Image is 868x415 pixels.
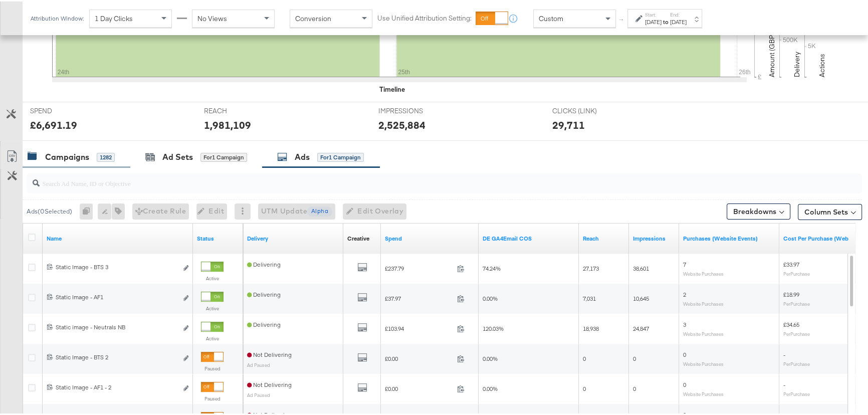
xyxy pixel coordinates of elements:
[200,151,247,160] div: for 1 Campaign
[617,17,626,21] span: ↑
[683,379,686,387] span: 0
[347,233,369,241] div: Creative
[483,233,575,241] a: DE NET COS GA4Email
[201,334,224,340] label: Active
[201,304,224,310] label: Active
[197,13,227,22] span: No Views
[30,14,84,21] div: Attribution Window:
[247,233,339,241] a: Reflects the ability of your Ad to achieve delivery.
[670,10,687,17] label: End:
[197,233,239,241] a: Shows the current state of your Ad.
[539,13,563,22] span: Custom
[201,274,224,280] label: Active
[56,292,177,300] div: Static Image - AF1
[295,150,310,161] div: Ads
[40,168,786,187] input: Search Ad Name, ID or Objective
[45,150,89,161] div: Campaigns
[483,323,504,331] span: 120.03%
[385,353,453,361] span: £0.00
[347,233,369,241] a: Shows the creative associated with your ad.
[662,17,670,24] strong: to
[633,383,636,391] span: 0
[295,13,331,22] span: Conversion
[483,263,501,271] span: 74.24%
[792,50,801,76] text: Delivery
[247,259,281,267] span: Delivering
[97,151,115,160] div: 1282
[247,349,292,357] span: Not Delivering
[552,105,627,114] span: CLICKS (LINK)
[683,319,686,327] span: 3
[204,116,251,131] div: 1,981,109
[483,353,498,361] span: 0.00%
[783,319,799,327] span: £34.65
[247,360,270,366] sub: Ad Paused
[483,293,498,301] span: 0.00%
[783,299,810,305] sub: Per Purchase
[633,353,636,361] span: 0
[483,383,498,391] span: 0.00%
[201,394,224,400] label: Paused
[247,379,292,387] span: Not Delivering
[56,262,177,270] div: Static Image - BTS 3
[385,233,475,241] a: The total amount spent to date.
[247,289,281,297] span: Delivering
[80,202,98,218] div: 0
[379,83,405,93] div: Timeline
[583,383,586,391] span: 0
[767,32,776,76] text: Amount (GBP)
[783,359,810,365] sub: Per Purchase
[683,269,724,275] sub: Website Purchases
[683,233,775,241] a: The number of times a purchase was made tracked by your Custom Audience pixel on your website aft...
[683,349,686,357] span: 0
[783,259,799,267] span: £33.97
[583,353,586,361] span: 0
[377,12,472,22] label: Use Unified Attribution Setting:
[783,379,785,387] span: -
[783,329,810,335] sub: Per Purchase
[683,299,724,305] sub: Website Purchases
[30,116,77,131] div: £6,691.19
[385,383,453,391] span: £0.00
[645,10,662,17] label: Start:
[798,202,862,219] button: Column Sets
[162,150,193,161] div: Ad Sets
[583,293,596,301] span: 7,031
[95,13,133,22] span: 1 Day Clicks
[727,202,790,218] button: Breakdowns
[645,17,662,25] div: [DATE]
[633,323,649,331] span: 24,847
[378,105,454,114] span: IMPRESSIONS
[552,116,585,131] div: 29,711
[317,151,364,160] div: for 1 Campaign
[670,17,687,25] div: [DATE]
[633,263,649,271] span: 38,601
[204,105,279,114] span: REACH
[817,52,826,76] text: Actions
[783,349,785,357] span: -
[783,289,799,297] span: £18.99
[56,352,177,360] div: Static Image - BTS 2
[633,293,649,301] span: 10,645
[783,389,810,395] sub: Per Purchase
[385,293,453,301] span: £37.97
[56,382,177,390] div: Static Image - AF1 - 2
[683,289,686,297] span: 2
[247,319,281,327] span: Delivering
[201,364,224,370] label: Paused
[583,233,625,241] a: The number of people your ad was served to.
[47,233,189,241] a: Ad Name.
[583,263,599,271] span: 27,173
[385,263,453,271] span: £237.79
[583,323,599,331] span: 18,938
[683,359,724,365] sub: Website Purchases
[247,390,270,396] sub: Ad Paused
[783,269,810,275] sub: Per Purchase
[683,329,724,335] sub: Website Purchases
[56,322,177,330] div: Static image - Neutrals NB
[30,105,105,114] span: SPEND
[633,233,675,241] a: The number of times your ad was served. On mobile apps an ad is counted as served the first time ...
[27,205,72,215] div: Ads ( 0 Selected)
[378,116,425,131] div: 2,525,884
[385,323,453,331] span: £103.94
